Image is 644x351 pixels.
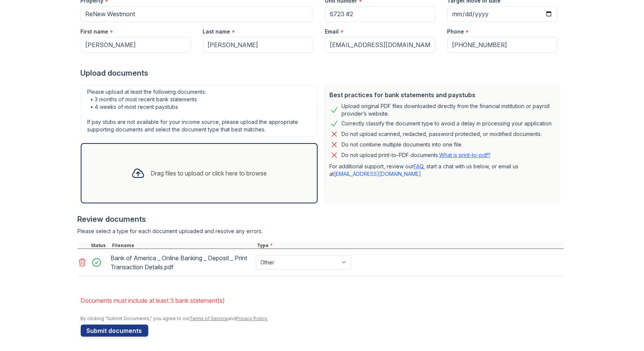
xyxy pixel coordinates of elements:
[414,163,424,169] a: FAQ
[81,316,564,322] div: By clicking "Submit Documents," you agree to our and
[190,316,228,321] a: Terms of Service
[78,227,564,235] div: Please select a type for each document uploaded and resolve any errors.
[342,119,553,128] div: Correctly classify the document type to avoid a delay in processing your application.
[342,140,463,149] div: Do not combine multiple documents into one file.
[151,169,267,178] div: Drag files to upload or click here to browse
[111,252,253,273] div: Bank of America _ Online Banking _ Deposit _ Print Transaction Details.pdf
[256,243,564,249] div: Type
[81,293,564,308] li: Documents must include at least 3 bank statement(s)
[237,316,268,321] a: Privacy Policy.
[90,243,111,249] div: Status
[325,28,339,35] label: Email
[203,28,231,35] label: Last name
[334,171,421,177] a: [EMAIL_ADDRESS][DOMAIN_NAME]
[330,90,555,99] div: Best practices for bank statements and paystubs
[440,152,491,158] a: What is print-to-pdf?
[81,68,564,78] div: Upload documents
[447,28,464,35] label: Phone
[78,214,564,224] div: Review documents
[81,84,318,137] div: Please upload at least the following documents: • 3 months of most recent bank statements • 4 wee...
[111,243,256,249] div: Filename
[81,325,148,337] button: Submit documents
[81,28,109,35] label: First name
[330,163,555,178] p: For additional support, review our , start a chat with us below, or email us at
[342,130,542,139] div: Do not upload scanned, redacted, password protected, or modified documents.
[342,151,491,159] p: Do not upload print-to-PDF documents.
[342,102,555,118] div: Upload original PDF files downloaded directly from the financial institution or payroll provider’...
